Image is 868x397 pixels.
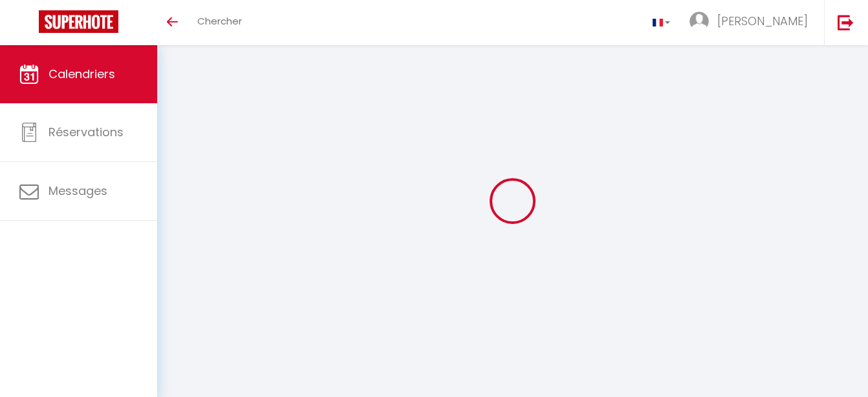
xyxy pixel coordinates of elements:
[838,14,854,30] img: logout
[689,12,709,31] img: ...
[49,124,124,140] span: Réservations
[39,10,118,33] img: Super Booking
[49,183,107,199] span: Messages
[49,66,115,82] span: Calendriers
[197,14,242,28] span: Chercher
[717,13,808,29] span: [PERSON_NAME]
